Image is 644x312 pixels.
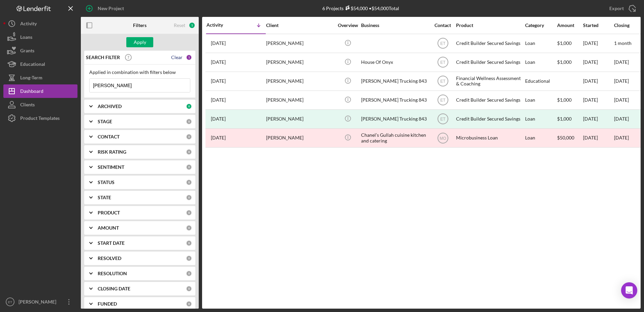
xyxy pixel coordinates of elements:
span: $1,000 [557,97,572,103]
div: [PERSON_NAME] Trucking 843 [361,72,428,90]
div: 0 [186,270,192,277]
b: START DATE [98,240,125,246]
div: Activity [206,22,236,28]
div: 0 [186,134,192,140]
div: [PERSON_NAME] [266,110,333,128]
div: [DATE] [583,91,613,109]
div: Loan [525,91,556,109]
a: Clients [3,98,77,111]
button: Dashboard [3,84,77,98]
div: [DATE] [583,110,613,128]
div: Client [266,23,333,28]
b: RESOLUTION [98,271,127,276]
div: Category [525,23,556,28]
button: ET[PERSON_NAME] [3,295,77,309]
div: Loan [525,129,556,147]
button: Apply [126,37,153,47]
div: 0 [186,255,192,261]
time: [DATE] [614,59,629,65]
div: Export [609,2,624,15]
div: Started [583,23,613,28]
a: Long-Term [3,71,77,84]
div: [PERSON_NAME] [266,129,333,147]
div: Grants [20,44,34,59]
div: Overview [335,23,360,28]
text: ET [8,300,12,304]
div: [DATE] [583,34,613,52]
div: 0 [186,210,192,216]
b: STAGE [98,119,112,124]
div: [PERSON_NAME] [17,295,61,310]
div: [PERSON_NAME] [266,34,333,52]
div: [DATE] [583,72,613,90]
time: [DATE] [614,135,629,140]
button: Educational [3,57,77,71]
div: Contact [430,23,455,28]
div: $1,000 [557,110,582,128]
div: Product [456,23,523,28]
div: Dashboard [20,84,43,100]
div: [PERSON_NAME] Trucking 843 [361,91,428,109]
text: ET [440,41,446,46]
div: Educational [525,72,556,90]
button: Activity [3,17,77,30]
div: Loans [20,30,32,46]
div: 0 [186,301,192,307]
text: ET [440,79,446,84]
div: Applied in combination with filters below [89,70,190,75]
div: 0 [186,164,192,170]
div: Credit Builder Secured Savings [456,53,523,71]
time: [DATE] [614,78,629,84]
div: 0 [186,194,192,201]
b: STATE [98,195,111,200]
div: Loan [525,53,556,71]
button: Loans [3,30,77,44]
b: CLOSING DATE [98,286,130,291]
text: ET [440,117,446,122]
div: 1 [186,54,192,60]
div: [DATE] [583,53,613,71]
b: Filters [133,23,147,28]
text: ET [440,98,446,103]
time: 2024-11-18 17:10 [211,97,226,103]
div: 1 [189,22,195,29]
time: 2024-10-09 15:44 [211,116,226,122]
div: Credit Builder Secured Savings [456,110,523,128]
b: RESOLVED [98,256,121,261]
b: RISK RATING [98,149,126,155]
button: Export [603,2,641,15]
time: 1 month [614,40,632,46]
div: 0 [186,240,192,246]
b: FUNDED [98,301,117,307]
b: SEARCH FILTER [86,55,120,60]
a: Grants [3,44,77,57]
b: AMOUNT [98,225,119,231]
div: Credit Builder Secured Savings [456,34,523,52]
div: 0 [186,149,192,155]
div: [DATE] [614,116,629,122]
text: MO [440,136,446,140]
div: Loan [525,34,556,52]
div: [PERSON_NAME] [266,72,333,90]
div: 0 [186,103,192,109]
div: Clients [20,98,35,113]
div: Apply [134,37,146,47]
time: 2024-03-28 18:00 [211,135,226,140]
div: 0 [186,179,192,185]
button: Product Templates [3,111,77,125]
b: SENTIMENT [98,164,124,170]
div: Open Intercom Messenger [621,282,637,298]
b: CONTACT [98,134,120,139]
span: $1,000 [557,59,572,65]
div: House Of Onyx [361,53,428,71]
div: Reset [174,23,185,28]
time: [DATE] [614,97,629,103]
div: Business [361,23,428,28]
div: New Project [98,2,124,15]
div: 0 [186,119,192,125]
